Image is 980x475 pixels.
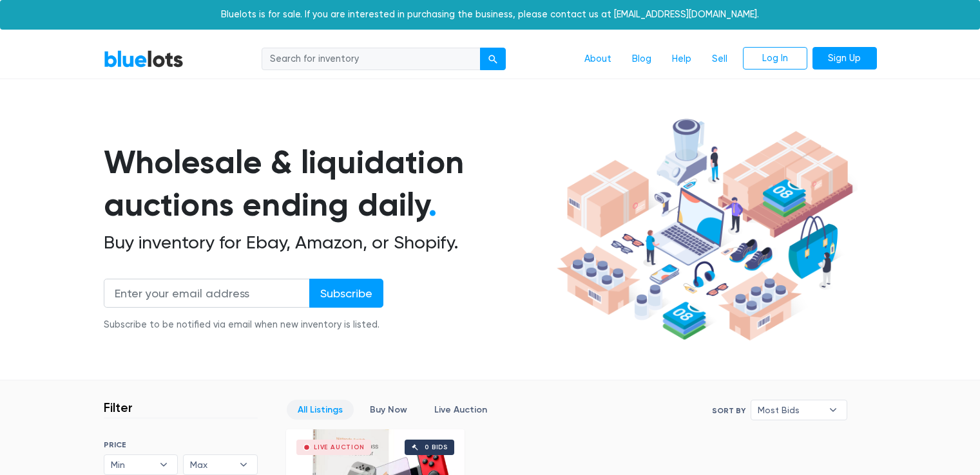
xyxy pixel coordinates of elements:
[574,47,622,71] a: About
[425,444,448,451] div: 0 bids
[309,279,383,308] input: Subscribe
[150,455,177,474] b: ▾
[104,400,133,415] h3: Filter
[712,405,745,416] label: Sort By
[262,48,481,71] input: Search for inventory
[104,141,552,227] h1: Wholesale & liquidation auctions ending daily
[758,400,822,420] span: Most Bids
[104,279,310,308] input: Enter your email address
[812,47,877,70] a: Sign Up
[423,400,498,420] a: Live Auction
[104,318,383,332] div: Subscribe to be notified via email when new inventory is listed.
[359,400,418,420] a: Buy Now
[622,47,662,71] a: Blog
[820,400,847,420] b: ▾
[230,455,257,474] b: ▾
[104,50,184,68] a: BlueLots
[104,232,552,254] h2: Buy inventory for Ebay, Amazon, or Shopify.
[428,185,437,224] span: .
[287,400,354,420] a: All Listings
[190,455,233,474] span: Max
[552,113,858,347] img: hero-ee84e7d0318cb26816c560f6b4441b76977f77a177738b4e94f68c95b2b83dbb.png
[314,444,365,451] div: Live Auction
[111,455,153,474] span: Min
[743,47,807,70] a: Log In
[662,47,702,71] a: Help
[104,440,258,449] h6: PRICE
[702,47,738,71] a: Sell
